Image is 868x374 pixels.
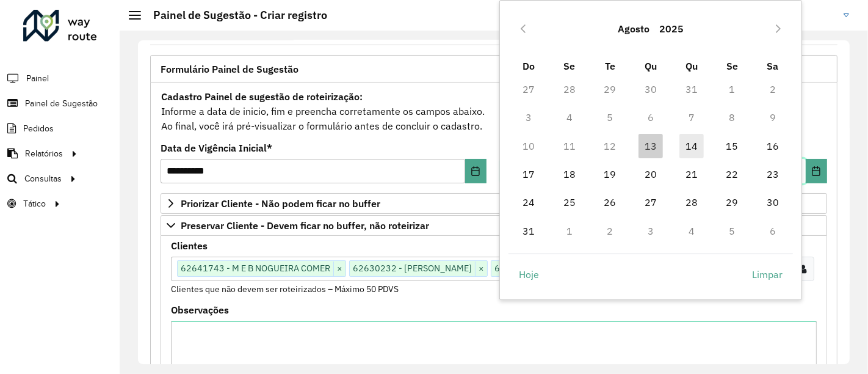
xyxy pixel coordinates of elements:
span: Te [605,60,615,72]
td: 29 [590,75,631,103]
button: Limpar [742,262,793,287]
a: Preservar Cliente - Devem ficar no buffer, não roteirizar [161,215,827,236]
label: Clientes [171,238,208,253]
span: 24 [516,190,541,215]
td: 28 [549,75,590,103]
button: Previous Month [513,19,533,38]
td: 5 [590,103,631,131]
span: Relatórios [25,147,63,160]
span: 62630232 - [PERSON_NAME] [350,261,475,276]
td: 31 [671,75,712,103]
span: Priorizar Cliente - Não podem ficar no buffer [181,199,380,208]
span: Consultas [24,172,62,185]
span: Preservar Cliente - Devem ficar no buffer, não roteirizar [181,221,429,230]
span: 15 [720,134,744,158]
td: 18 [549,160,590,188]
a: Priorizar Cliente - Não podem ficar no buffer [161,193,827,214]
td: 4 [549,103,590,131]
td: 23 [753,160,794,188]
span: 19 [598,162,622,186]
span: Painel de Sugestão [25,97,98,110]
td: 6 [753,217,794,245]
td: 27 [508,75,549,103]
span: 31 [516,219,541,243]
td: 26 [590,188,631,216]
span: Se [563,60,575,72]
span: 23 [761,162,785,186]
span: 29 [720,190,744,215]
td: 15 [712,132,753,160]
span: Sa [767,60,779,72]
td: 27 [631,188,671,216]
td: 16 [753,132,794,160]
td: 21 [671,160,712,188]
button: Hoje [508,262,549,287]
span: Se [726,60,738,72]
button: Choose Year [654,14,689,43]
td: 28 [671,188,712,216]
button: Choose Date [806,159,827,183]
strong: Cadastro Painel de sugestão de roteirização: [161,90,363,103]
span: 27 [638,190,663,215]
span: Painel [26,72,49,85]
span: 21 [679,162,704,186]
span: 25 [557,190,582,215]
span: 20 [638,162,663,186]
td: 19 [590,160,631,188]
td: 25 [549,188,590,216]
td: 11 [549,132,590,160]
span: Hoje [519,267,539,282]
td: 6 [631,103,671,131]
td: 29 [712,188,753,216]
button: Choose Date [465,159,486,183]
span: 22 [720,162,744,186]
span: Formulário Painel de Sugestão [161,64,298,74]
span: 28 [679,190,704,215]
td: 2 [590,217,631,245]
small: Clientes que não devem ser roteirizados – Máximo 50 PDVS [171,284,399,295]
span: 62641743 - M E B NOGUEIRA COMER [178,261,333,276]
td: 31 [508,217,549,245]
td: 14 [671,132,712,160]
span: × [333,262,345,276]
span: Pedidos [23,122,54,135]
span: 14 [679,134,704,158]
td: 1 [549,217,590,245]
span: Do [523,60,535,72]
span: Tático [23,197,46,210]
span: Limpar [752,267,783,282]
label: Data de Vigência Inicial [161,141,272,155]
td: 30 [753,188,794,216]
span: 17 [516,162,541,186]
td: 10 [508,132,549,160]
td: 24 [508,188,549,216]
td: 5 [712,217,753,245]
td: 17 [508,160,549,188]
td: 30 [631,75,671,103]
span: 62641800 - [PERSON_NAME] [491,261,617,276]
td: 1 [712,75,753,103]
td: 22 [712,160,753,188]
label: Observações [171,302,229,317]
td: 9 [753,103,794,131]
span: Qu [645,60,657,72]
button: Choose Month [613,14,654,43]
td: 4 [671,217,712,245]
td: 3 [508,103,549,131]
div: Informe a data de inicio, fim e preencha corretamente os campos abaixo. Ao final, você irá pré-vi... [161,89,827,134]
span: 16 [761,134,785,158]
span: 30 [761,190,785,215]
span: 26 [598,190,622,215]
span: 18 [557,162,582,186]
td: 8 [712,103,753,131]
button: Next Month [769,19,788,38]
td: 3 [631,217,671,245]
h2: Painel de Sugestão - Criar registro [141,9,327,22]
span: 13 [638,134,663,158]
td: 12 [590,132,631,160]
td: 2 [753,75,794,103]
span: Qu [685,60,698,72]
td: 20 [631,160,671,188]
td: 13 [631,132,671,160]
td: 7 [671,103,712,131]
